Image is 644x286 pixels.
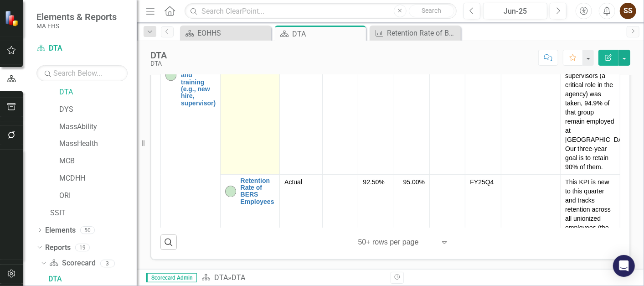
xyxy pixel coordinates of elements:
[48,275,137,283] div: DTA
[470,177,496,187] div: FY25Q4
[36,11,117,22] span: Elements & Reports
[49,258,95,269] a: Scorecard
[36,43,128,54] a: DTA
[220,41,280,174] td: Double-Click to Edit Right Click for Context Menu
[59,87,137,98] a: DTA
[214,273,228,282] a: DTA
[165,70,176,81] img: On-track
[387,27,459,39] div: Retention Rate of BERS Employees
[185,3,457,19] input: Search ClearPoint...
[75,244,90,251] div: 19
[201,273,384,283] div: »
[150,50,167,60] div: DTA
[45,225,76,236] a: Elements
[620,3,636,19] button: SS
[409,5,454,17] button: Search
[561,41,620,174] td: Double-Click to Edit
[50,208,137,218] a: SSIT
[280,174,323,278] td: Double-Click to Edit
[394,174,429,278] td: Double-Click to Edit
[100,260,115,267] div: 3
[4,10,21,26] img: ClearPoint Strategy
[59,191,137,201] a: ORI
[486,6,544,17] div: Jun-25
[59,122,137,132] a: MassAbility
[372,27,459,39] a: Retention Rate of BERS Employees
[613,255,635,277] div: Open Intercom Messenger
[292,28,364,40] div: DTA
[363,178,384,186] span: 92.50%
[146,273,197,282] span: Scorecard Admin
[59,139,137,149] a: MassHealth
[403,177,425,187] span: 95.00%
[197,27,269,39] div: EOHHS
[232,273,245,282] div: DTA
[280,41,323,174] td: Double-Click to Edit
[483,3,547,19] button: Jun-25
[45,243,71,253] a: Reports
[241,177,275,206] a: Retention Rate of BERS Employees
[225,186,236,197] img: On-track
[182,27,269,39] a: EOHHS
[59,173,137,184] a: MCDHH
[80,226,95,234] div: 50
[284,177,318,187] span: Actual
[181,44,216,107] a: G3. Support staff retention and training (e.g., new hire, supervisor)
[150,60,167,67] div: DTA
[565,44,615,172] p: 18 months since the baseline measurement of supervisors (a critical role in the agency) was taken...
[36,22,117,30] small: MA EHS
[394,41,429,174] td: Double-Click to Edit
[59,156,137,166] a: MCB
[59,104,137,115] a: DYS
[422,7,441,14] span: Search
[36,65,128,81] input: Search Below...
